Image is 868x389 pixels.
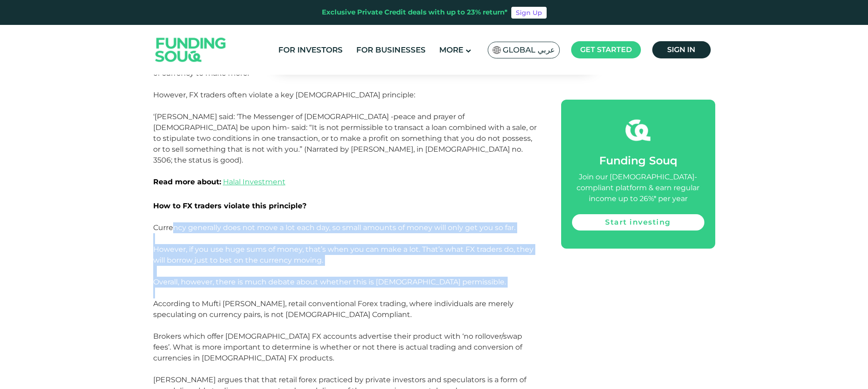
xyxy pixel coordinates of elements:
span: More [439,45,463,54]
span: Investors borrow large amounts of money to make money. The same is in FX trading, they will borro... [153,58,537,77]
img: Logo [146,27,235,73]
a: For Businesses [354,43,428,58]
a: For Investors [276,43,345,58]
div: Exclusive Private Credit deals with up to 23% return* [322,7,508,18]
a: Halal Investment [223,178,286,186]
span: According to Mufti [PERSON_NAME], retail conventional Forex trading, where individuals are merely... [153,299,522,362]
span: Currency generally does not move a lot each day, so small amounts of money will only get you so f... [153,223,533,264]
span: Overall, however, there is much debate about whether this is [DEMOGRAPHIC_DATA] permissible. [153,278,506,286]
a: Sign in [652,41,711,58]
span: ‘[PERSON_NAME] said: ‘The Messenger of [DEMOGRAPHIC_DATA] -peace and prayer of [DEMOGRAPHIC_DATA]... [153,112,537,164]
span: Funding Souq [599,154,677,167]
span: Global عربي [503,45,555,55]
img: SA Flag [493,46,501,54]
a: Sign Up [511,7,547,19]
strong: Read more about: [153,178,221,186]
img: fsicon [626,118,650,143]
span: Get started [580,45,632,54]
div: Join our [DEMOGRAPHIC_DATA]-compliant platform & earn regular income up to 26%* per year [572,172,704,204]
a: Start investing [572,214,704,231]
span: How to FX traders violate this principle? [153,202,306,210]
span: However, FX traders often violate a key [DEMOGRAPHIC_DATA] principle: [153,91,415,99]
span: Sign in [667,45,695,54]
